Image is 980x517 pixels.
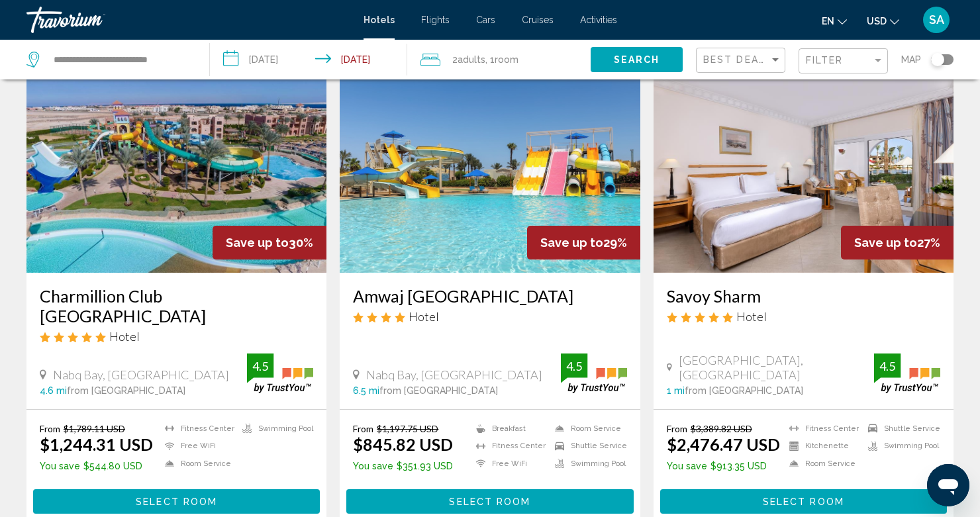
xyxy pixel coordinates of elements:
[458,54,485,65] span: Adults
[660,493,947,507] a: Select Room
[822,16,834,26] span: en
[26,7,350,33] a: Travorium
[591,47,683,71] button: Search
[64,423,125,434] del: $1,789.11 USD
[469,440,548,451] li: Fitness Center
[667,461,707,471] span: You save
[158,440,236,451] li: Free WiFi
[346,489,633,514] button: Select Room
[213,226,326,259] div: 30%
[495,54,518,65] span: Room
[421,15,450,25] a: Flights
[158,458,236,469] li: Room Service
[703,54,773,65] span: Best Deals
[654,61,954,273] img: Hotel image
[26,61,326,273] img: Hotel image
[522,15,554,25] span: Cruises
[353,385,379,396] span: 6.5 mi
[53,367,229,382] span: Nabq Bay, [GEOGRAPHIC_DATA]
[861,423,940,434] li: Shuttle Service
[449,496,530,507] span: Select Room
[366,367,542,382] span: Nabq Bay, [GEOGRAPHIC_DATA]
[667,461,780,471] p: $913.35 USD
[841,226,954,259] div: 27%
[40,461,80,471] span: You save
[364,15,395,25] a: Hotels
[109,329,140,344] span: Hotel
[33,489,320,514] button: Select Room
[540,236,603,250] span: Save up to
[353,461,453,471] p: $351.93 USD
[353,423,373,434] span: From
[854,236,917,250] span: Save up to
[667,286,940,306] a: Savoy Sharm
[409,309,439,324] span: Hotel
[685,385,803,396] span: from [GEOGRAPHIC_DATA]
[867,16,887,26] span: USD
[158,423,236,434] li: Fitness Center
[919,6,954,34] button: User Menu
[548,423,627,434] li: Room Service
[691,423,752,434] del: $3,389.82 USD
[407,40,591,79] button: Travelers: 2 adults, 0 children
[660,489,947,514] button: Select Room
[353,309,626,324] div: 4 star Hotel
[927,464,969,506] iframe: Кнопка запуска окна обмена сообщениями
[667,434,780,454] ins: $2,476.47 USD
[783,440,861,451] li: Kitchenette
[929,13,944,26] span: SA
[561,353,627,393] img: trustyou-badge.svg
[874,353,940,393] img: trustyou-badge.svg
[377,423,438,434] del: $1,197.75 USD
[861,440,940,451] li: Swimming Pool
[40,329,313,344] div: 5 star Hotel
[33,493,320,507] a: Select Room
[476,15,495,25] a: Cars
[874,358,901,374] div: 4.5
[236,423,313,434] li: Swimming Pool
[452,50,485,69] span: 2
[226,236,289,250] span: Save up to
[921,54,954,66] button: Toggle map
[353,461,393,471] span: You save
[40,286,313,326] h3: Charmillion Club [GEOGRAPHIC_DATA]
[136,496,217,507] span: Select Room
[346,493,633,507] a: Select Room
[527,226,640,259] div: 29%
[40,385,67,396] span: 4.6 mi
[340,61,640,273] img: Hotel image
[614,55,660,66] span: Search
[799,48,888,75] button: Filter
[40,461,153,471] p: $544.80 USD
[469,423,548,434] li: Breakfast
[379,385,498,396] span: from [GEOGRAPHIC_DATA]
[548,440,627,451] li: Shuttle Service
[763,496,844,507] span: Select Room
[901,50,921,69] span: Map
[806,55,844,66] span: Filter
[867,11,899,30] button: Change currency
[247,358,273,374] div: 4.5
[580,15,617,25] a: Activities
[736,309,767,324] span: Hotel
[353,434,453,454] ins: $845.82 USD
[667,385,685,396] span: 1 mi
[667,423,687,434] span: From
[667,309,940,324] div: 5 star Hotel
[822,11,847,30] button: Change language
[210,40,407,79] button: Check-in date: Jan 1, 2026 Check-out date: Jan 10, 2026
[40,423,60,434] span: From
[67,385,185,396] span: from [GEOGRAPHIC_DATA]
[353,286,626,306] a: Amwaj [GEOGRAPHIC_DATA]
[247,353,313,393] img: trustyou-badge.svg
[548,458,627,469] li: Swimming Pool
[703,55,781,66] mat-select: Sort by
